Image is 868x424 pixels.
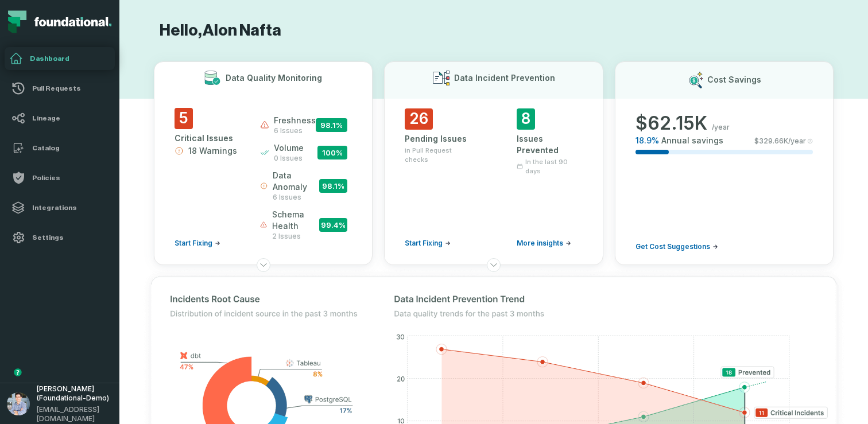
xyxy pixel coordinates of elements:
[316,118,347,132] span: 98.1 %
[5,77,115,100] a: Pull Requests
[5,226,115,249] a: Settings
[5,137,115,160] a: Catalog
[154,61,373,265] button: Data Quality Monitoring5Critical Issues18 WarningsStart Fixingfreshness6 issues98.1%volume0 issue...
[517,108,535,130] span: 8
[454,72,555,84] h3: Data Incident Prevention
[274,126,316,135] span: 6 issues
[517,239,563,248] span: More insights
[13,367,23,378] div: Tooltip anchor
[274,154,304,163] span: 0 issues
[272,209,319,232] span: schema health
[32,203,108,212] h4: Integrations
[405,146,471,164] span: in Pull Request checks
[405,133,471,145] div: Pending Issues
[274,142,304,154] span: volume
[525,157,582,176] span: In the last 90 days
[274,115,316,126] span: freshness
[405,239,451,248] a: Start Fixing
[517,239,571,248] a: More insights
[154,21,834,41] h1: Hello, Alon Nafta
[317,146,347,160] span: 100 %
[32,143,108,153] h4: Catalog
[707,74,761,85] h3: Cost Savings
[37,405,113,423] span: alon@foundational.io
[32,173,108,182] h4: Policies
[635,112,707,135] span: $ 62.15K
[37,384,113,403] span: Alon Nafta (Foundational-Demo)
[405,239,443,248] span: Start Fixing
[175,239,212,248] span: Start Fixing
[226,72,322,84] h3: Data Quality Monitoring
[405,108,433,130] span: 26
[517,133,583,156] div: Issues Prevented
[7,392,30,415] img: avatar of Alon Nafta
[754,137,806,146] span: $ 329.66K /year
[5,47,115,70] a: Dashboard
[32,84,108,93] h4: Pull Requests
[188,145,237,157] span: 18 Warnings
[384,61,603,265] button: Data Incident Prevention26Pending Issuesin Pull Request checksStart Fixing8Issues PreventedIn the...
[319,218,348,232] span: 99.4 %
[635,135,659,146] span: 18.9 %
[712,123,730,132] span: /year
[635,242,718,251] a: Get Cost Suggestions
[5,107,115,130] a: Lineage
[319,179,347,193] span: 98.1 %
[175,239,220,248] a: Start Fixing
[661,135,723,146] span: Annual savings
[5,166,115,189] a: Policies
[635,242,710,251] span: Get Cost Suggestions
[30,54,110,63] h4: Dashboard
[273,193,319,202] span: 6 issues
[32,233,108,242] h4: Settings
[32,114,108,123] h4: Lineage
[175,133,239,144] div: Critical Issues
[5,196,115,219] a: Integrations
[615,61,834,265] button: Cost Savings$62.15K/year18.9%Annual savings$329.66K/yearGet Cost Suggestions
[273,170,319,193] span: data anomaly
[272,232,319,241] span: 2 issues
[175,108,193,129] span: 5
